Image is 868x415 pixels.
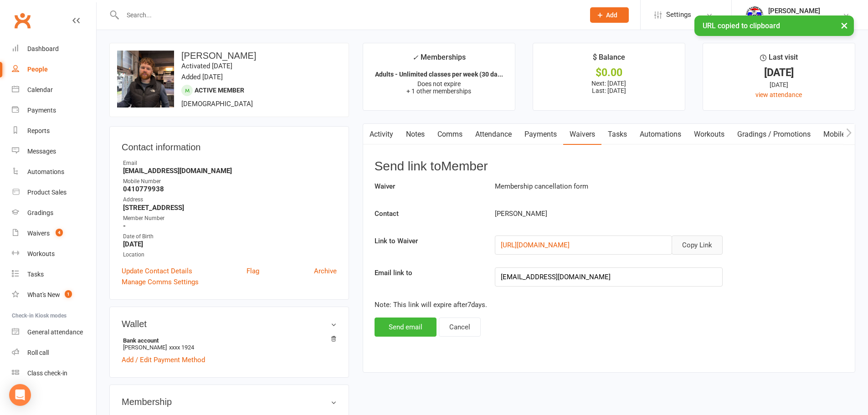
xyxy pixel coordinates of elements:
[417,80,461,87] span: Does not expire
[169,344,194,351] span: xxxx 1924
[666,5,691,25] span: Settings
[123,167,337,175] strong: [EMAIL_ADDRESS][DOMAIN_NAME]
[541,68,677,77] div: $0.00
[27,127,50,134] div: Reports
[27,168,64,175] div: Automations
[314,266,337,277] a: Archive
[12,59,96,80] a: People
[406,87,471,95] span: + 1 other memberships
[123,337,332,344] strong: Bank account
[123,185,337,193] strong: 0410779938
[27,250,55,257] div: Workouts
[593,51,625,68] div: $ Balance
[12,141,96,162] a: Messages
[606,11,617,19] span: Add
[563,124,601,145] a: Waivers
[12,264,96,285] a: Tasks
[469,124,518,145] a: Attendance
[12,343,96,363] a: Roll call
[375,159,843,174] h3: Send link to Member
[27,328,83,336] div: General attendance
[633,124,688,145] a: Automations
[65,290,72,298] span: 1
[181,62,232,70] time: Activated [DATE]
[123,195,337,204] div: Address
[27,369,67,377] div: Class check-in
[27,148,56,155] div: Messages
[12,121,96,141] a: Reports
[745,6,764,24] img: thumb_image1718682644.png
[731,124,817,145] a: Gradings / Promotions
[122,138,337,152] h3: Contact information
[9,384,31,406] div: Open Intercom Messenger
[518,124,563,145] a: Payments
[375,71,503,78] strong: Adults - Unlimited classes per week (30 da...
[12,182,96,203] a: Product Sales
[195,87,244,94] span: Active member
[488,208,770,219] div: [PERSON_NAME]
[368,236,488,246] label: Link to Waiver
[27,189,67,196] div: Product Sales
[123,232,337,241] div: Date of Birth
[375,299,843,310] p: Note: This link will expire after 7 days.
[488,181,770,192] div: Membership cancellation form
[56,229,63,236] span: 4
[123,159,337,168] div: Email
[12,203,96,223] a: Gradings
[412,53,418,62] i: ✓
[12,244,96,264] a: Workouts
[400,124,431,145] a: Notes
[12,223,96,244] a: Waivers 4
[27,107,56,114] div: Payments
[247,266,259,277] a: Flag
[711,68,847,77] div: [DATE]
[117,51,174,108] img: image1751868783.png
[431,124,469,145] a: Comms
[672,236,723,255] button: Copy Link
[123,214,337,223] div: Member Number
[601,124,633,145] a: Tasks
[12,39,96,59] a: Dashboard
[768,7,830,15] div: [PERSON_NAME]
[122,397,337,407] h3: Membership
[122,266,192,277] a: Update Contact Details
[27,86,53,93] div: Calendar
[836,15,853,35] button: ×
[412,51,466,68] div: Memberships
[12,162,96,182] a: Automations
[123,240,337,248] strong: [DATE]
[368,181,488,192] label: Waiver
[123,222,337,230] strong: -
[27,66,48,73] div: People
[122,336,337,352] li: [PERSON_NAME]
[27,291,60,298] div: What's New
[27,271,44,278] div: Tasks
[375,318,437,337] button: Send email
[439,318,481,337] button: Cancel
[755,91,802,98] a: view attendance
[12,285,96,305] a: What's New1
[117,51,341,61] h3: [PERSON_NAME]
[27,45,59,52] div: Dashboard
[120,9,578,21] input: Search...
[694,15,854,36] div: URL copied to clipboard
[12,322,96,343] a: General attendance kiosk mode
[11,9,34,32] a: Clubworx
[368,208,488,219] label: Contact
[768,15,830,23] div: SRG Thai Boxing Gym
[12,363,96,384] a: Class kiosk mode
[368,267,488,278] label: Email link to
[122,319,337,329] h3: Wallet
[590,7,629,23] button: Add
[27,230,50,237] div: Waivers
[12,80,96,100] a: Calendar
[760,51,798,68] div: Last visit
[688,124,731,145] a: Workouts
[541,80,677,94] p: Next: [DATE] Last: [DATE]
[711,80,847,90] div: [DATE]
[363,124,400,145] a: Activity
[122,277,199,287] a: Manage Comms Settings
[123,204,337,212] strong: [STREET_ADDRESS]
[181,73,223,81] time: Added [DATE]
[501,241,570,249] a: [URL][DOMAIN_NAME]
